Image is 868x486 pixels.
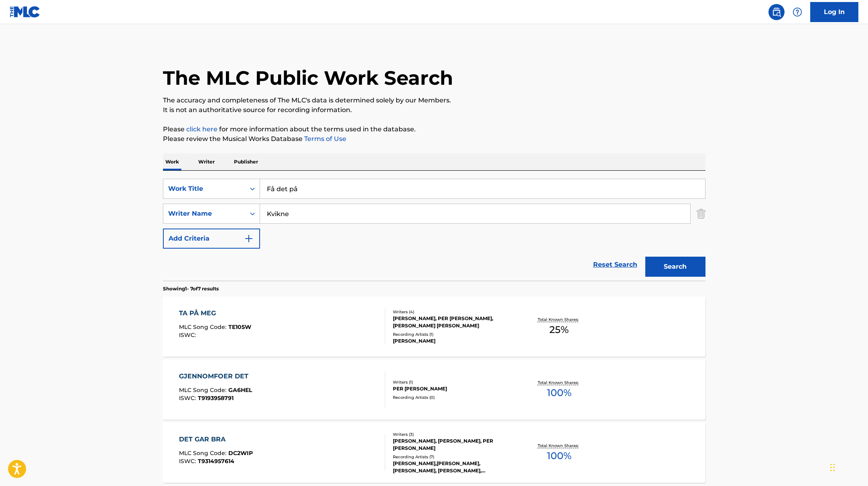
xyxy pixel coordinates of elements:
[789,4,805,20] div: Help
[198,394,234,402] span: T9193958791
[828,447,868,486] iframe: Chat Widget
[179,372,252,381] div: GJENNOMFOER DET
[163,179,705,281] form: Search Form
[179,435,253,444] div: DET GAR BRA
[772,7,781,17] img: search
[163,96,705,105] p: The accuracy and completeness of The MLC's data is determined solely by our Members.
[228,449,253,457] span: DC2WIP
[179,449,228,457] span: MLC Song Code :
[179,386,228,394] span: MLC Song Code :
[393,331,514,337] div: Recording Artists ( 1 )
[830,455,835,480] div: Drag
[163,423,705,483] a: DET GAR BRAMLC Song Code:DC2WIPISWC:T9314957614Writers (3)[PERSON_NAME], [PERSON_NAME], PER [PERS...
[179,394,198,402] span: ISWC :
[538,443,581,449] p: Total Known Shares:
[163,134,705,144] p: Please review the Musical Works Database
[768,4,785,20] a: Public Search
[303,135,346,143] a: Terms of Use
[393,437,514,452] div: [PERSON_NAME], [PERSON_NAME], PER [PERSON_NAME]
[179,308,251,318] div: TA PÅ MEG
[589,256,641,274] a: Reset Search
[163,153,181,170] p: Work
[163,229,260,249] button: Add Criteria
[697,204,705,224] img: Delete Criterion
[645,257,705,277] button: Search
[179,331,198,339] span: ISWC :
[810,2,858,22] a: Log In
[163,285,219,292] p: Showing 1 - 7 of 7 results
[393,460,514,474] div: [PERSON_NAME],[PERSON_NAME], [PERSON_NAME], [PERSON_NAME],[PERSON_NAME], [PERSON_NAME], [PERSON_N...
[228,323,251,331] span: TE105W
[168,209,240,218] div: Writer Name
[168,184,240,194] div: Work Title
[393,454,514,460] div: Recording Artists ( 7 )
[196,153,217,170] p: Writer
[232,153,260,170] p: Publisher
[393,337,514,345] div: [PERSON_NAME]
[393,394,514,400] div: Recording Artists ( 0 )
[547,386,571,400] span: 100 %
[793,7,802,17] img: help
[538,380,581,386] p: Total Known Shares:
[547,449,571,463] span: 100 %
[179,323,228,331] span: MLC Song Code :
[393,431,514,437] div: Writers ( 3 )
[228,386,252,394] span: GA6HEL
[163,359,705,420] a: GJENNOMFOER DETMLC Song Code:GA6HELISWC:T9193958791Writers (1)PER [PERSON_NAME]Recording Artists ...
[163,296,705,357] a: TA PÅ MEGMLC Song Code:TE105WISWC:Writers (4)[PERSON_NAME], PER [PERSON_NAME], [PERSON_NAME] [PER...
[186,125,218,133] a: click here
[179,457,198,465] span: ISWC :
[163,125,705,134] p: Please for more information about the terms used in the database.
[393,385,514,392] div: PER [PERSON_NAME]
[393,309,514,315] div: Writers ( 4 )
[244,234,254,243] img: 9d2ae6d4665cec9f34b9.svg
[549,323,569,337] span: 25 %
[163,66,453,90] h1: The MLC Public Work Search
[393,315,514,329] div: [PERSON_NAME], PER [PERSON_NAME], [PERSON_NAME] [PERSON_NAME]
[393,379,514,385] div: Writers ( 1 )
[198,457,234,465] span: T9314957614
[10,6,41,18] img: MLC Logo
[163,105,705,115] p: It is not an authoritative source for recording information.
[538,317,581,323] p: Total Known Shares:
